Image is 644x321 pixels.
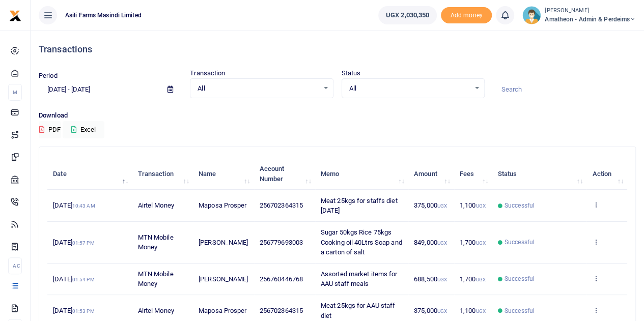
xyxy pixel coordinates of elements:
p: Download [39,110,636,121]
th: Name: activate to sort column ascending [193,158,254,190]
span: 1,100 [460,201,486,209]
span: Successful [505,201,535,210]
small: 01:54 PM [72,277,95,282]
span: Asili Farms Masindi Limited [61,11,146,20]
span: Airtel Money [138,307,174,314]
small: [PERSON_NAME] [545,7,636,15]
li: M [8,84,22,101]
span: [PERSON_NAME] [199,239,248,246]
span: MTN Mobile Money [138,234,174,251]
span: 1,700 [460,239,486,246]
small: 01:57 PM [72,240,95,246]
li: Toup your wallet [441,7,492,24]
small: UGX [437,308,447,314]
span: Successful [505,306,535,315]
th: Date: activate to sort column descending [47,158,132,190]
span: [DATE] [53,239,94,246]
span: [PERSON_NAME] [199,275,248,283]
small: UGX [437,277,447,282]
h4: Transactions [39,44,636,55]
span: 256702364315 [260,307,303,314]
a: Add money [441,11,492,18]
span: 688,500 [414,275,447,283]
span: [DATE] [53,275,94,283]
span: 375,000 [414,307,447,314]
a: logo-small logo-large logo-large [9,11,21,19]
span: Maposa Prosper [199,201,246,209]
span: [DATE] [53,307,94,314]
small: UGX [437,240,447,246]
span: [DATE] [53,201,95,209]
span: Meat 25kgs for AAU staff diet [321,302,395,319]
span: 849,000 [414,239,447,246]
span: 256702364315 [260,201,303,209]
span: 1,700 [460,275,486,283]
small: UGX [437,203,447,209]
th: Memo: activate to sort column ascending [315,158,408,190]
span: UGX 2,030,350 [386,10,429,20]
label: Period [39,71,58,81]
span: Add money [441,7,492,24]
input: select period [39,81,159,98]
span: Meat 25kgs for staffs diet [DATE] [321,197,398,215]
span: 256779693003 [260,239,303,246]
th: Account Number: activate to sort column ascending [254,158,315,190]
span: All [198,83,318,94]
span: Successful [505,238,535,247]
span: 256760446768 [260,275,303,283]
span: MTN Mobile Money [138,270,174,288]
small: UGX [475,203,485,209]
button: Excel [63,121,104,138]
span: All [349,83,470,94]
small: UGX [475,277,485,282]
small: 01:53 PM [72,308,95,314]
img: logo-small [9,10,21,22]
label: Status [342,68,361,78]
span: Maposa Prosper [199,307,246,314]
span: 1,100 [460,307,486,314]
img: profile-user [522,6,541,24]
li: Ac [8,257,22,274]
input: Search [493,81,636,98]
span: Airtel Money [138,201,174,209]
span: Successful [505,274,535,283]
a: profile-user [PERSON_NAME] Amatheon - Admin & Perdeims [522,6,636,24]
th: Status: activate to sort column ascending [492,158,586,190]
span: Assorted market items for AAU staff meals [321,270,398,288]
th: Amount: activate to sort column ascending [408,158,454,190]
th: Transaction: activate to sort column ascending [132,158,192,190]
small: UGX [475,240,485,246]
button: PDF [39,121,61,138]
th: Action: activate to sort column ascending [586,158,627,190]
small: UGX [475,308,485,314]
span: Sugar 50kgs Rice 75kgs Cooking oil 40Ltrs Soap and a carton of salt [321,228,402,256]
li: Wallet ballance [374,6,441,24]
a: UGX 2,030,350 [378,6,437,24]
span: 375,000 [414,201,447,209]
th: Fees: activate to sort column ascending [454,158,492,190]
small: 10:43 AM [72,203,95,209]
span: Amatheon - Admin & Perdeims [545,15,636,24]
label: Transaction [190,68,225,78]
